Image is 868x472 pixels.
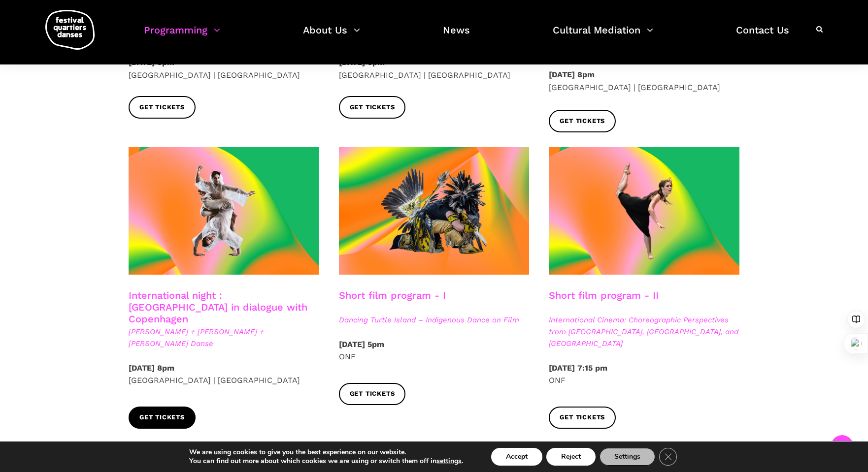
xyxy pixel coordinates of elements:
strong: [DATE] 7:15 pm [549,363,607,373]
span: Get tickets [560,412,605,423]
strong: [DATE] 8pm [549,70,595,79]
span: Dancing Turtle Island – Indigenous Dance on Film [339,314,530,326]
img: logo-fqd-med [45,10,95,50]
button: Accept [491,448,542,466]
h3: Short film program - I [339,289,446,314]
span: [PERSON_NAME] + [PERSON_NAME] + [PERSON_NAME] Danse [129,326,319,349]
strong: [DATE] 5pm [339,340,384,349]
p: ONF [339,338,530,363]
a: About Us [303,22,360,51]
a: Contact Us [736,22,789,51]
span: Get tickets [350,389,395,399]
a: Get tickets [129,407,196,429]
p: [GEOGRAPHIC_DATA] | [GEOGRAPHIC_DATA] [549,68,739,94]
strong: [DATE] 8pm [129,363,174,373]
p: We are using cookies to give you the best experience on our website. [189,448,463,457]
span: Get tickets [560,116,605,126]
a: Get tickets [129,96,196,118]
a: Get tickets [339,96,406,118]
h3: Short film program - II [549,289,659,314]
span: Get tickets [139,412,185,423]
a: Get tickets [339,383,406,405]
span: International Cinema: Choreographic Perspectives from [GEOGRAPHIC_DATA], [GEOGRAPHIC_DATA], and [... [549,314,739,349]
p: [GEOGRAPHIC_DATA] | [GEOGRAPHIC_DATA] [129,56,319,81]
button: Close GDPR Cookie Banner [659,448,677,466]
button: settings [436,457,462,466]
p: You can find out more about which cookies we are using or switch them off in . [189,457,463,466]
span: Get tickets [139,102,185,113]
a: Cultural Mediation [553,22,653,51]
p: [GEOGRAPHIC_DATA] | [GEOGRAPHIC_DATA] [129,362,319,387]
a: Get tickets [549,110,616,132]
span: Get tickets [350,102,395,113]
button: Reject [546,448,596,466]
a: Get tickets [549,407,616,429]
a: News [443,22,470,51]
a: Programming [144,22,220,51]
button: Settings [600,448,655,466]
p: [GEOGRAPHIC_DATA] | [GEOGRAPHIC_DATA] [339,56,530,81]
p: ONF [549,362,739,387]
a: International night : [GEOGRAPHIC_DATA] in dialogue with Copenhagen [129,289,307,325]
